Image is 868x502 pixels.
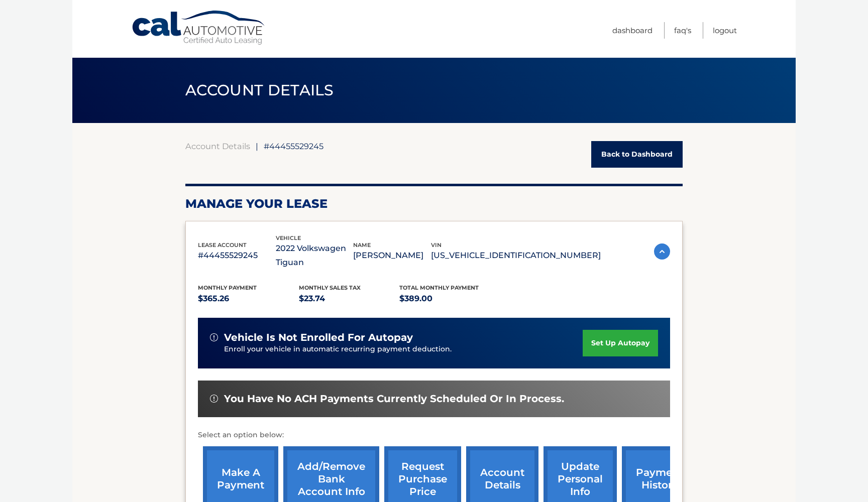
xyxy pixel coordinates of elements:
a: Account Details [185,141,250,151]
img: alert-white.svg [210,395,218,403]
a: Dashboard [612,22,653,39]
span: lease account [198,241,247,248]
span: Monthly sales Tax [299,284,361,291]
p: Enroll your vehicle in automatic recurring payment deduction. [224,344,583,355]
p: $23.74 [299,292,400,306]
p: $389.00 [399,292,500,306]
img: alert-white.svg [210,333,218,341]
p: Select an option below: [198,429,670,441]
p: #44455529245 [198,248,276,263]
a: Logout [713,22,737,39]
p: $365.26 [198,292,299,306]
img: accordion-active.svg [654,243,670,260]
span: | [256,141,258,151]
span: Monthly Payment [198,284,257,291]
span: name [353,241,371,248]
span: vehicle [276,234,301,241]
span: vin [431,241,442,248]
span: vehicle is not enrolled for autopay [224,331,413,344]
a: set up autopay [583,330,658,356]
p: [PERSON_NAME] [353,248,431,263]
span: Total Monthly Payment [399,284,479,291]
span: You have no ACH payments currently scheduled or in process. [224,393,564,405]
a: Cal Automotive [131,10,267,46]
p: [US_VEHICLE_IDENTIFICATION_NUMBER] [431,248,601,263]
a: FAQ's [674,22,691,39]
p: 2022 Volkswagen Tiguan [276,241,354,270]
a: Back to Dashboard [591,141,683,168]
span: ACCOUNT DETAILS [185,81,334,99]
h2: Manage Your Lease [185,196,683,211]
span: #44455529245 [264,141,323,151]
